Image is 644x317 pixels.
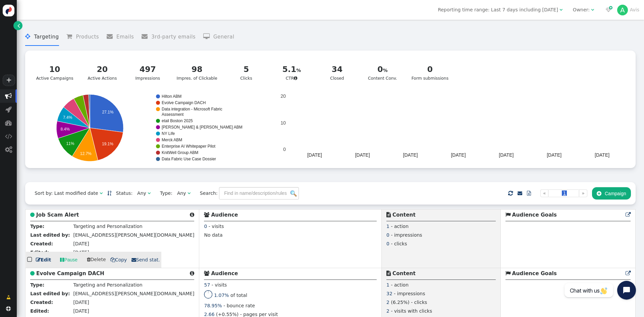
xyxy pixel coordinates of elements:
[131,257,136,262] span: 
[162,131,175,136] text: NY Life
[204,271,209,276] span: 
[162,94,181,99] text: Hilton ABM
[131,64,164,82] div: Impressions
[190,212,194,217] span: 
[366,64,399,82] div: Content Conv.
[617,5,628,15] div: A
[30,300,53,305] b: Created:
[73,224,142,229] span: Targeting and Personalization
[66,28,99,46] li: Products
[411,300,427,305] span: - clicks
[362,60,403,86] a: 0Content Conv.
[547,152,561,158] text: [DATE]
[187,191,191,195] span: 
[61,127,70,132] text: 8.4%
[162,144,216,149] text: Enterprise AI Whitepaper Pilot
[162,118,193,123] text: etail Boston 2025
[107,33,116,39] span: 
[270,94,626,161] svg: A chart.
[617,7,639,12] a: AAvis
[162,150,198,155] text: KnitWell Group ABM
[386,308,389,314] span: 2
[32,60,77,86] a: 10Active Campaigns
[230,64,263,82] div: Clicks
[290,190,297,196] img: icon_search.png
[592,187,631,199] button: Campaign
[508,189,513,197] span: 
[573,6,590,13] div: Owner:
[30,271,35,276] span: 
[203,33,213,39] span: 
[60,256,64,263] span: 
[386,241,389,246] span: 0
[6,294,11,301] span: 
[66,141,74,146] text: 11%
[177,64,217,82] div: Impres. of Clickable
[86,64,119,75] div: 20
[137,190,146,197] div: Any
[407,60,452,86] a: 0Form submissions
[111,190,132,197] span: Status:
[102,110,114,114] text: 27.1%
[271,60,312,86] a: 5.1CTR
[30,232,70,238] b: Last edited by:
[5,106,12,113] span: 
[355,152,370,158] text: [DATE]
[162,138,182,142] text: Merck ABM
[391,232,422,238] span: - impressions
[294,76,298,80] span: 
[3,5,14,16] img: logo-icon.svg
[142,28,196,46] li: 3rd-party emails
[540,189,549,197] a: «
[30,308,49,314] b: Edited:
[30,94,267,161] svg: A chart.
[505,271,511,276] span: 
[499,152,514,158] text: [DATE]
[107,28,134,46] li: Emails
[307,152,322,158] text: [DATE]
[110,256,127,263] a: Copy
[17,22,20,29] span: 
[131,64,164,75] div: 497
[162,157,216,161] text: Data Fabric Use Case Dossier
[559,7,562,12] span: 
[230,292,247,298] span: of total
[36,256,51,263] a: Edit
[5,120,12,126] span: 
[190,271,194,276] span: 
[148,191,151,195] span: 
[107,190,111,196] a: 
[316,60,358,86] a: 34Closed
[73,300,89,305] span: [DATE]
[626,212,631,217] span: 
[110,257,127,262] span: Copy
[386,232,389,238] span: 0
[100,191,103,195] span: 
[6,306,11,311] span: 
[527,191,531,195] span: 
[30,282,44,288] b: Type:
[36,64,73,75] div: 10
[392,212,416,218] b: Content
[518,190,522,196] a: 
[626,271,631,276] span: 
[87,257,107,262] a: Delete
[366,64,399,75] div: 0
[505,212,511,217] span: 
[595,152,609,158] text: [DATE]
[142,33,151,39] span: 
[280,120,286,126] text: 10
[204,303,222,308] span: 78.95%
[321,64,354,82] div: Closed
[55,254,82,266] a: Pause
[177,190,186,197] div: Any
[219,187,299,199] input: Find in name/description/rules
[131,256,160,263] a: Send stat.
[162,100,206,105] text: Evolve Campaign DACH
[391,282,409,288] span: - action
[512,212,557,218] b: Audience Goals
[73,291,194,296] span: [EMAIL_ADDRESS][PERSON_NAME][DOMAIN_NAME]
[13,21,22,30] a: 
[386,271,391,276] span: 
